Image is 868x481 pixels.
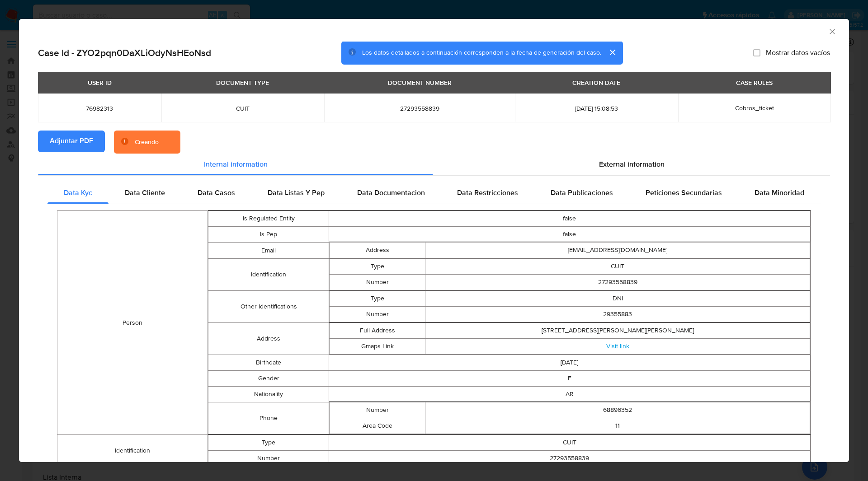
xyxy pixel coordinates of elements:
[208,291,329,323] td: Other Identifications
[82,75,117,90] div: USER ID
[329,243,425,258] td: Address
[382,75,457,90] div: DOCUMENT NUMBER
[208,211,329,227] td: Is Regulated Entity
[425,323,810,339] td: [STREET_ADDRESS][PERSON_NAME][PERSON_NAME]
[425,275,810,290] td: 27293558839
[329,402,425,418] td: Number
[208,243,329,259] td: Email
[526,104,667,112] span: [DATE] 15:08:53
[425,307,810,322] td: 29355883
[425,243,810,258] td: [EMAIL_ADDRESS][DOMAIN_NAME]
[753,49,760,56] input: Mostrar datos vacíos
[599,159,665,169] span: External information
[211,75,274,90] div: DOCUMENT TYPE
[766,48,830,57] span: Mostrar datos vacíos
[329,339,425,355] td: Gmaps Link
[731,75,778,90] div: CASE RULES
[567,75,626,90] div: CREATION DATE
[208,435,329,451] td: Type
[208,259,329,291] td: Identification
[425,418,810,434] td: 11
[38,47,211,59] h2: Case Id - ZYO2pqn0DaXLiOdyNsHEoNsd
[204,159,268,169] span: Internal information
[198,187,235,198] span: Data Casos
[329,291,425,307] td: Type
[38,131,105,152] button: Adjuntar PDF
[606,341,629,350] a: Visit link
[329,211,810,227] td: false
[329,275,425,290] td: Number
[425,259,810,275] td: CUIT
[329,259,425,275] td: Type
[38,154,830,175] div: Detailed info
[329,355,810,371] td: [DATE]
[425,291,810,307] td: DNI
[755,187,804,198] span: Data Minoridad
[19,19,849,462] div: closure-recommendation-modal
[335,104,504,112] span: 27293558839
[601,42,623,63] button: cerrar
[329,307,425,322] td: Number
[208,402,329,434] td: Phone
[57,435,208,467] td: Identification
[50,131,93,151] span: Adjuntar PDF
[362,48,601,57] span: Los datos detallados a continuación corresponden a la fecha de generación del caso.
[329,387,810,402] td: AR
[47,182,821,204] div: Detailed internal info
[57,211,208,435] td: Person
[208,371,329,387] td: Gender
[551,187,613,198] span: Data Publicaciones
[329,418,425,434] td: Area Code
[329,435,810,451] td: CUIT
[735,103,774,112] span: Cobros_ticket
[172,104,314,112] span: CUIT
[425,402,810,418] td: 68896352
[208,387,329,402] td: Nationality
[828,27,836,35] button: Cerrar ventana
[135,138,159,147] div: Creando
[49,104,151,112] span: 76982313
[125,187,165,198] span: Data Cliente
[64,187,92,198] span: Data Kyc
[329,371,810,387] td: F
[208,451,329,467] td: Number
[268,187,325,198] span: Data Listas Y Pep
[208,323,329,355] td: Address
[329,227,810,243] td: false
[208,227,329,243] td: Is Pep
[357,187,425,198] span: Data Documentacion
[457,187,518,198] span: Data Restricciones
[208,355,329,371] td: Birthdate
[329,323,425,339] td: Full Address
[646,187,722,198] span: Peticiones Secundarias
[329,451,810,467] td: 27293558839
